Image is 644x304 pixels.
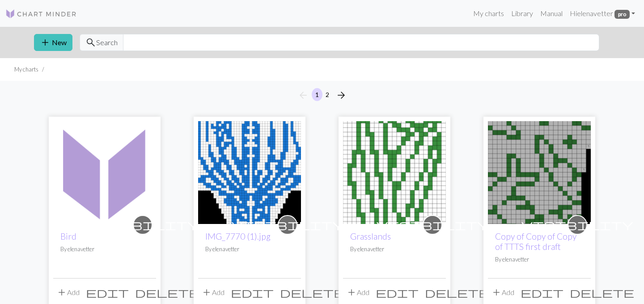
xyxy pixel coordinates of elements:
[60,231,76,241] a: Bird
[495,255,584,264] p: By elenavetter
[53,167,156,176] a: Bird
[343,121,446,224] img: Grasslands
[312,88,322,101] button: 1
[521,287,563,298] i: Edit
[377,216,488,234] i: private
[373,284,422,301] button: Edit
[294,88,350,102] nav: Page navigation
[336,90,347,101] i: Next
[56,286,67,299] span: add
[336,89,347,101] span: arrow_forward
[488,284,517,301] button: Add
[488,167,591,176] a: TTTS first draft
[228,284,277,301] button: Edit
[346,286,357,299] span: add
[86,287,129,298] i: Edit
[198,167,301,176] a: IMG_7770 (1).jpg
[83,284,132,301] button: Edit
[614,10,630,19] span: pro
[570,286,634,299] span: delete
[537,4,566,22] a: Manual
[40,36,51,49] span: add
[198,284,228,301] button: Add
[343,284,373,301] button: Add
[491,286,502,299] span: add
[135,286,199,299] span: delete
[343,167,446,176] a: Grasslands
[332,88,350,102] button: Next
[205,245,294,253] p: By elenavetter
[53,121,156,224] img: Bird
[521,218,633,232] span: visibility
[60,245,149,253] p: By elenavetter
[567,284,637,301] button: Delete
[201,286,212,299] span: add
[350,245,439,253] p: By elenavetter
[14,65,38,74] li: My charts
[5,8,77,19] img: Logo
[34,34,72,51] button: New
[85,36,96,49] span: search
[87,216,199,234] i: private
[521,216,633,234] i: private
[376,287,419,298] i: Edit
[521,286,563,299] span: edit
[198,121,301,224] img: IMG_7770 (1).jpg
[376,286,419,299] span: edit
[280,286,344,299] span: delete
[96,37,118,48] span: Search
[205,231,271,241] a: IMG_7770 (1).jpg
[488,121,591,224] img: TTTS first draft
[377,218,488,232] span: visibility
[232,216,343,234] i: private
[132,284,203,301] button: Delete
[425,286,489,299] span: delete
[566,4,639,22] a: Hielenavetter pro
[322,88,333,101] button: 2
[508,4,537,22] a: Library
[517,284,567,301] button: Edit
[87,218,199,232] span: visibility
[231,286,274,299] span: edit
[350,231,391,241] a: Grasslands
[231,287,274,298] i: Edit
[495,231,576,252] a: Copy of Copy of Copy of TTTS first draft
[232,218,343,232] span: visibility
[470,4,508,22] a: My charts
[53,284,83,301] button: Add
[86,286,129,299] span: edit
[422,284,492,301] button: Delete
[277,284,347,301] button: Delete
